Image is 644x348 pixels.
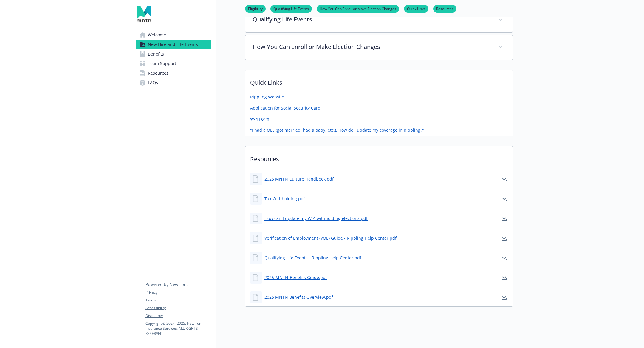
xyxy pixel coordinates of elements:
a: 2025 MNTN Benefits Overview.pdf [264,294,333,300]
a: Qualifying Life Events - Rippling Help Center.pdf [264,255,361,261]
a: 2025-MNTN-Benefits Guide.pdf [264,274,327,281]
a: Privacy [145,290,211,295]
span: FAQs [148,78,158,87]
a: Resources [433,6,456,11]
a: Quick Links [404,6,428,11]
a: download document [501,254,508,261]
p: How You Can Enroll or Make Election Changes [253,42,491,51]
a: download document [501,215,508,222]
a: Tax Withholding.pdf [264,195,305,202]
span: Benefits [148,49,164,59]
a: Qualifying Life Events [270,6,312,11]
a: download document [501,195,508,202]
p: Quick Links [245,70,513,92]
a: Accessibility [145,305,211,311]
a: Welcome [136,30,211,40]
span: Team Support [148,59,176,68]
a: Team Support [136,59,211,68]
div: How You Can Enroll or Make Election Changes [245,35,513,60]
p: Qualifying Life Events [253,15,491,24]
a: download document [501,175,508,183]
a: Disclaimer [145,313,211,318]
a: Benefits [136,49,211,59]
a: Verification of Employment (VOE) Guide - Rippling Help Center.pdf [264,235,397,241]
a: "I had a QLE (got married, had a baby, etc.). How do I update my coverage in Rippling?" [250,127,424,133]
a: 2025 MNTN Culture Handbook.pdf [264,176,334,182]
a: New Hire and Life Events [136,40,211,49]
a: FAQs [136,78,211,87]
a: Application for Social Security Card [250,105,321,111]
a: W-4 Form [250,116,269,122]
a: download document [501,235,508,242]
p: Resources [245,146,513,168]
div: Qualifying Life Events [245,8,513,32]
a: How can I update my W-4 withholding elections.pdf [264,215,368,221]
a: Terms [145,298,211,303]
a: download document [501,274,508,281]
span: Resources [148,68,168,78]
a: How You Can Enroll or Make Election Changes [317,6,399,11]
span: New Hire and Life Events [148,40,198,49]
a: Rippling Website [250,94,284,100]
a: download document [501,294,508,301]
a: Resources [136,68,211,78]
a: Eligibility [245,6,266,11]
span: Welcome [148,30,166,40]
p: Copyright © 2024 - 2025 , Newfront Insurance Services, ALL RIGHTS RESERVED [145,321,211,336]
